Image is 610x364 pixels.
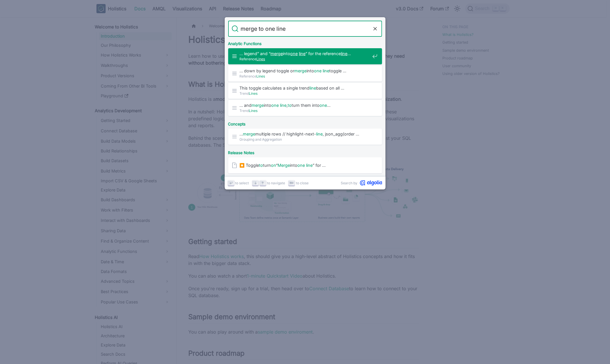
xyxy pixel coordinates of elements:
svg: Arrow up [261,181,265,185]
svg: Escape key [290,181,294,185]
span: ⏺️ Toggle turn “ into ” for … [240,162,370,168]
div: Release Notes [227,146,383,157]
a: …mergemultiple rows // highlight-next-line, json_agg(order …Grouping and Aggregation [228,129,382,145]
span: Trend [240,108,370,113]
mark: Lines [249,109,258,113]
span: … legend” and “ into ” for the reference … [240,51,370,56]
mark: on [271,163,276,168]
mark: to [288,103,292,108]
div: Concepts [227,117,383,129]
span: to select [235,180,249,186]
span: Reference [240,56,370,62]
a: Search byAlgolia [341,180,382,186]
mark: line [323,68,330,73]
span: … multiple rows // highlight-next- , json_agg(order … [240,131,370,137]
a: ⏺️ Toggletoturnon“Mergeintoone line” for … [228,157,382,173]
a: … down by legend toggle ormergeintoone linetoggle …ReferenceLines [228,65,382,82]
span: to navigate [267,180,285,186]
mark: merge [295,68,307,73]
mark: line [280,103,287,108]
a: … legend” and “mergeintoone line” for the referenceline…ReferenceLines [228,48,382,64]
span: Search by [341,180,358,186]
span: … down by legend toggle or into toggle … [240,68,370,73]
mark: to [259,163,263,168]
mark: line [310,86,316,90]
button: Clear the query [372,25,379,32]
svg: Enter key [229,181,233,185]
mark: Lines [257,57,265,61]
mark: one [291,51,298,56]
mark: merge [271,51,283,56]
div: Analytic Functions [227,37,383,48]
span: to close [296,180,309,186]
span: Grouping and Aggregation [240,137,370,142]
mark: line [306,163,313,168]
mark: line [341,51,348,56]
mark: one [272,103,279,108]
mark: merge [252,103,264,108]
mark: Lines [249,91,258,96]
a: This toggle calculates a single trendlinebased on all …TrendLines [228,83,382,99]
input: Search docs [239,21,372,37]
mark: line [316,131,323,136]
span: … and into , turn them into … [240,102,370,108]
mark: Lines [257,74,265,78]
span: Reference [240,73,370,79]
a: … andmergeintoone line,toturn them intoone…TrendLines [228,100,382,116]
mark: line [299,51,306,56]
mark: merge [243,131,255,136]
span: Trend [240,91,370,96]
mark: one [314,68,322,73]
mark: Merge [278,163,290,168]
svg: Algolia [360,180,382,186]
span: This toggle calculates a single trend based on all … [240,85,370,91]
svg: Arrow down [253,181,258,185]
mark: one [298,163,305,168]
mark: one [320,103,327,108]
